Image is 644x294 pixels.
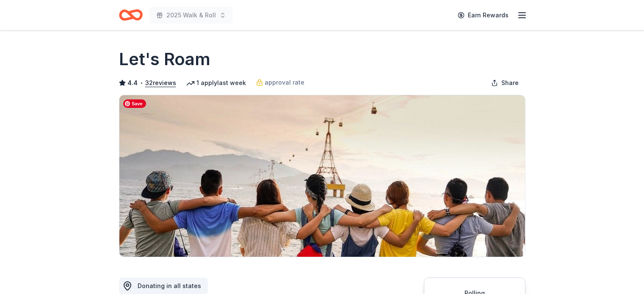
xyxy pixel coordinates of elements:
[186,78,246,88] div: 1 apply last week
[127,78,138,88] span: 4.4
[119,47,210,71] h1: Let's Roam
[140,80,143,86] span: •
[166,10,216,20] span: 2025 Walk & Roll
[138,282,201,289] span: Donating in all states
[119,95,525,257] img: Image for Let's Roam
[123,99,146,108] span: Save
[501,78,519,88] span: Share
[119,5,143,25] a: Home
[453,8,514,23] a: Earn Rewards
[145,78,176,88] button: 32reviews
[265,77,304,88] span: approval rate
[256,77,304,88] a: approval rate
[484,74,525,91] button: Share
[149,7,233,24] button: 2025 Walk & Roll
